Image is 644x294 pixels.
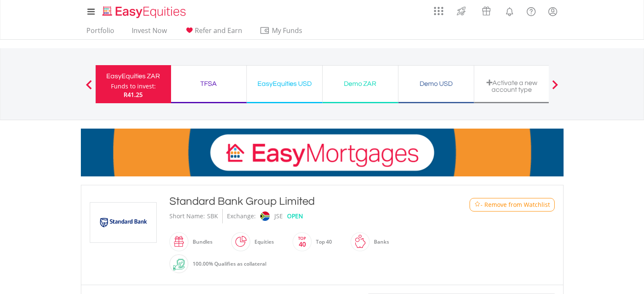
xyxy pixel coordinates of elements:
div: SBK [207,209,218,223]
a: Notifications [499,2,520,19]
div: Activate a new account type [479,79,544,93]
div: Banks [370,232,389,252]
img: thrive-v2.svg [454,4,468,18]
span: Refer and Earn [195,26,242,35]
img: grid-menu-icon.svg [434,6,443,16]
img: collateral-qualifying-green.svg [173,259,185,270]
div: EasyEquities ZAR [101,70,166,82]
div: JSE [274,209,283,223]
a: FAQ's and Support [520,2,542,19]
a: My Profile [542,2,564,21]
span: R41.25 [124,91,143,99]
img: EasyMortage Promotion Banner [81,129,564,176]
div: Funds to invest: [111,82,156,91]
div: OPEN [287,209,303,223]
div: Bundles [188,232,213,252]
div: Equities [250,232,274,252]
img: Watchlist [474,201,481,208]
a: Invest Now [128,26,170,39]
button: Watchlist - Remove from Watchlist [470,198,555,212]
div: EasyEquities USD [252,78,317,90]
a: Home page [99,2,189,19]
a: Vouchers [474,2,499,18]
div: Short Name: [169,209,205,223]
div: TFSA [176,78,241,90]
img: EasyEquities_Logo.png [101,5,189,19]
div: Top 40 [312,232,332,252]
a: Portfolio [83,26,118,39]
a: Refer and Earn [181,26,246,39]
span: My Funds [260,25,315,36]
img: vouchers-v2.svg [479,4,493,18]
a: AppsGrid [428,2,449,16]
img: EQU.ZA.SBK.png [91,203,155,242]
div: Standard Bank Group Limited [169,194,435,209]
span: - Remove from Watchlist [481,201,550,209]
span: 100.00% Qualifies as collateral [193,260,266,267]
div: Demo ZAR [328,78,393,90]
div: Exchange: [227,209,256,223]
div: Demo USD [404,78,469,90]
img: jse.png [260,212,269,221]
